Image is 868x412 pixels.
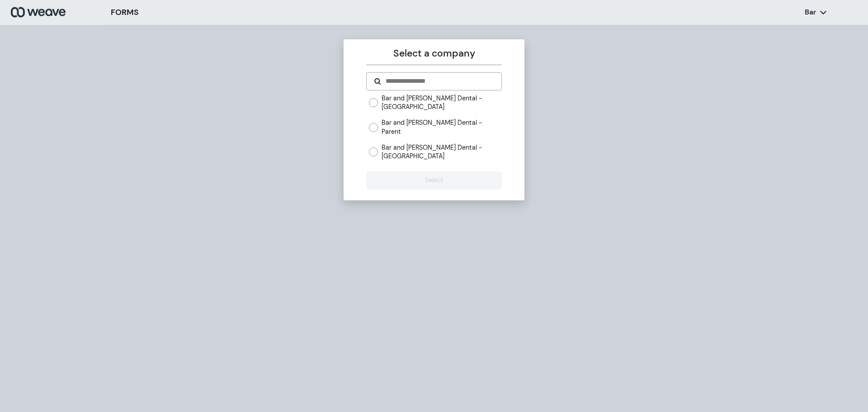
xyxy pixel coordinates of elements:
input: Search [385,76,494,86]
label: Bar and [PERSON_NAME] Dental - [GEOGRAPHIC_DATA] [382,94,501,111]
p: Bar [805,7,816,17]
button: Select [366,171,501,189]
h3: FORMS [111,6,139,19]
label: Bar and [PERSON_NAME] Dental - [GEOGRAPHIC_DATA] [382,143,501,161]
p: Select a company [366,47,501,61]
label: Bar and [PERSON_NAME] Dental - Parent [382,118,501,136]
